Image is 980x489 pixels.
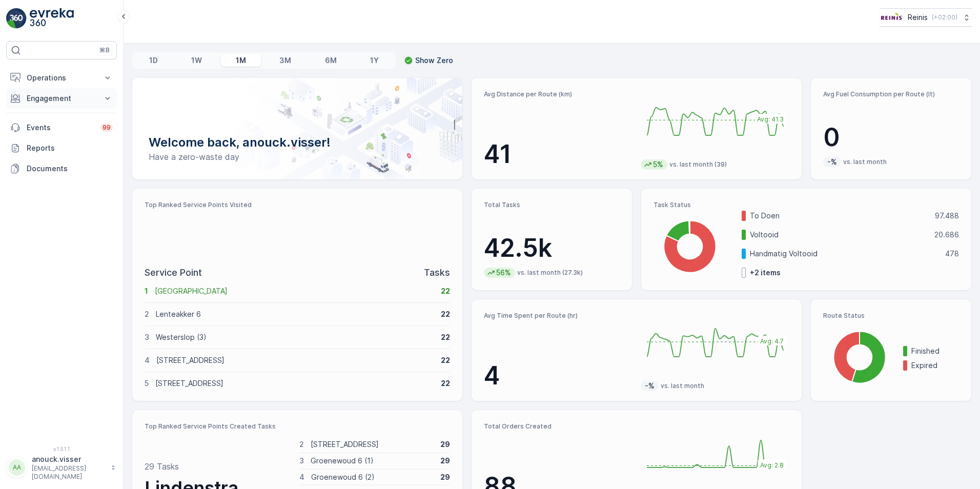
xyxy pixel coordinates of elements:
[441,332,450,342] p: 22
[27,143,113,153] p: Reports
[495,268,512,278] p: 56%
[145,460,179,473] p: 29 Tasks
[99,46,110,54] p: ⌘B
[299,472,304,482] p: 4
[370,55,379,66] p: 1Y
[103,124,111,132] p: 99
[311,439,434,450] p: [STREET_ADDRESS]
[145,378,149,389] p: 5
[935,211,959,221] p: 97.488
[6,138,117,158] a: Reports
[441,309,450,319] p: 22
[652,159,664,170] p: 5%
[9,459,25,476] div: AA
[145,332,149,342] p: 3
[145,355,150,365] p: 4
[149,151,446,163] p: Have a zero-waste day
[6,117,117,138] a: Events99
[156,332,434,342] p: Westerslop (3)
[27,123,94,133] p: Events
[299,456,304,466] p: 3
[484,139,632,170] p: 41
[517,269,583,277] p: vs. last month (27.3k)
[484,233,620,263] p: 42.5k
[424,266,450,280] p: Tasks
[750,249,938,259] p: Handmatig Voltooid
[27,164,113,174] p: Documents
[911,360,959,371] p: Expired
[6,454,117,481] button: AAanouck.visser[EMAIL_ADDRESS][DOMAIN_NAME]
[908,12,928,23] p: Reinis
[32,464,106,481] p: [EMAIL_ADDRESS][DOMAIN_NAME]
[6,8,27,29] img: logo
[441,355,450,365] p: 22
[484,90,632,98] p: Avg Distance per Route (km)
[27,93,96,104] p: Engagement
[484,422,632,431] p: Total Orders Created
[440,472,450,482] p: 29
[149,134,446,151] p: Welcome back, anouck.visser!
[155,286,434,296] p: [GEOGRAPHIC_DATA]
[6,446,117,452] span: v 1.51.1
[149,55,158,66] p: 1D
[911,346,959,356] p: Finished
[441,286,450,296] p: 22
[843,158,887,166] p: vs. last month
[30,8,74,29] img: logo_light-DOdMpM7g.png
[750,211,928,221] p: To Doen
[823,90,959,98] p: Avg Fuel Consumption per Route (lt)
[484,201,620,209] p: Total Tasks
[155,378,434,389] p: [STREET_ADDRESS]
[145,309,149,319] p: 2
[823,312,959,320] p: Route Status
[279,55,291,66] p: 3M
[299,439,304,450] p: 2
[156,355,434,365] p: [STREET_ADDRESS]
[145,286,148,296] p: 1
[440,439,450,450] p: 29
[156,309,434,319] p: Lenteakker 6
[311,456,434,466] p: Groenewoud 6 (1)
[236,55,246,66] p: 1M
[880,12,904,23] img: Reinis-Logo-Vrijstaand_Tekengebied-1-copy2_aBO4n7j.png
[484,360,632,391] p: 4
[880,8,972,27] button: Reinis(+02:00)
[826,157,838,167] p: -%
[145,266,202,280] p: Service Point
[644,381,656,391] p: -%
[27,73,96,83] p: Operations
[145,422,450,431] p: Top Ranked Service Points Created Tasks
[191,55,202,66] p: 1W
[6,68,117,88] button: Operations
[654,201,959,209] p: Task Status
[750,268,781,278] p: + 2 items
[750,230,928,240] p: Voltooid
[32,454,106,464] p: anouck.visser
[932,13,957,22] p: ( +02:00 )
[661,382,704,390] p: vs. last month
[325,55,337,66] p: 6M
[945,249,959,259] p: 478
[415,55,453,66] p: Show Zero
[484,312,632,320] p: Avg Time Spent per Route (hr)
[6,88,117,109] button: Engagement
[6,158,117,179] a: Documents
[440,456,450,466] p: 29
[311,472,434,482] p: Groenewoud 6 (2)
[934,230,959,240] p: 20.686
[823,122,959,153] p: 0
[669,160,727,169] p: vs. last month (39)
[441,378,450,389] p: 22
[145,201,450,209] p: Top Ranked Service Points Visited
